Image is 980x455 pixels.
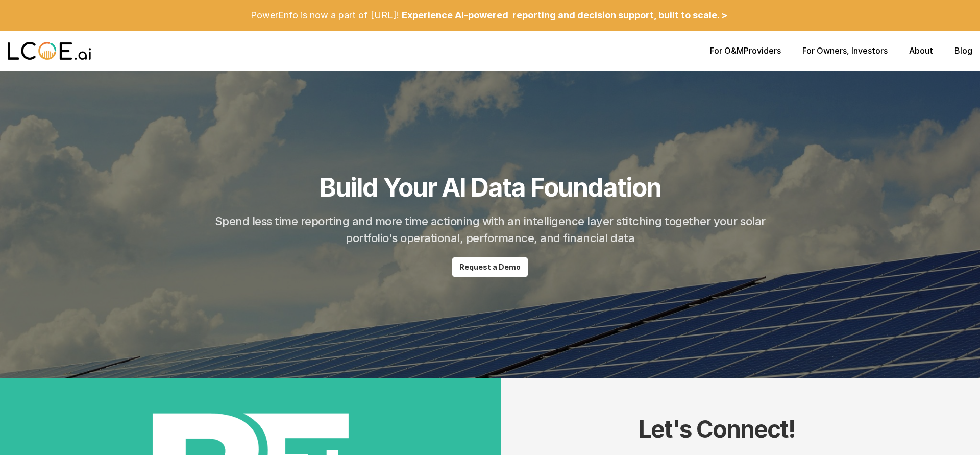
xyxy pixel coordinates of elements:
p: Providers [710,46,781,56]
h1: Let's Connect! [639,415,843,443]
p: Experience AI-powered reporting and decision support, built to scale. > [402,10,727,21]
a: Experience AI-powered reporting and decision support, built to scale. > [399,3,730,28]
h2: Spend less time reporting and more time actioning with an intelligence layer stitching together y... [214,213,766,247]
a: For O&M [710,45,744,56]
a: Request a Demo [452,257,528,277]
a: About [909,45,933,56]
a: For Owners [802,45,847,56]
h1: Build Your AI Data Foundation [320,172,661,203]
p: Request a Demo [459,263,521,272]
a: Blog [954,45,972,56]
p: , Investors [802,46,888,56]
p: PowerEnfo is now a part of [URL]! [251,10,399,21]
